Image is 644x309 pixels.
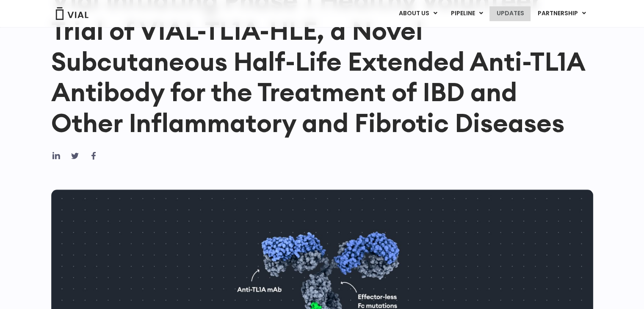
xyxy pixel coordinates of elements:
[51,151,61,161] div: Share on linkedin
[88,151,99,161] div: Share on facebook
[55,7,89,20] img: Vial Logo
[489,6,530,21] a: UPDATES
[444,6,489,21] a: PIPELINEMenu Toggle
[531,6,592,21] a: PARTNERSHIPMenu Toggle
[392,6,443,21] a: ABOUT USMenu Toggle
[70,151,80,161] div: Share on twitter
